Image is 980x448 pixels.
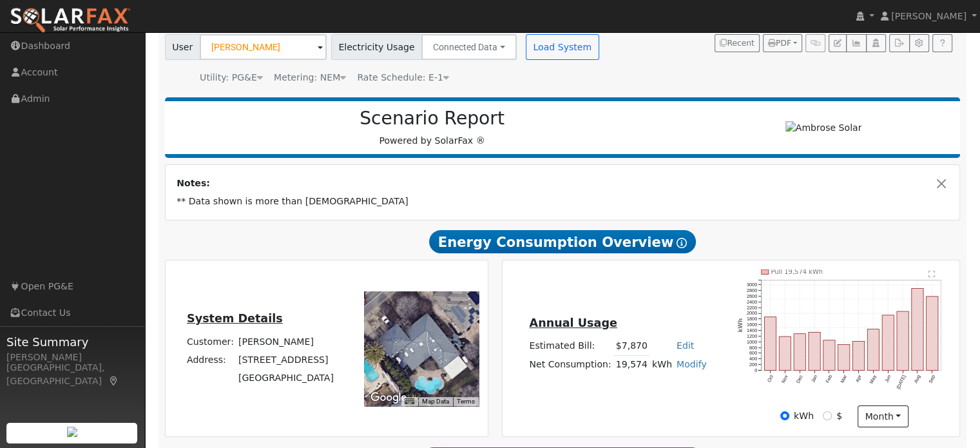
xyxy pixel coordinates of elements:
[897,311,908,371] rect: onclick=""
[422,397,449,406] button: Map Data
[935,177,948,190] button: Close
[367,389,410,406] img: Google
[715,34,760,52] button: Recent
[795,374,804,384] text: Dec
[677,238,687,248] i: Show Help
[913,375,922,385] text: Aug
[747,333,757,339] text: 1200
[457,398,475,405] a: Terms (opens in new tab)
[768,39,791,48] span: PDF
[928,375,937,385] text: Sep
[236,351,336,369] td: [STREET_ADDRESS]
[749,362,757,367] text: 200
[405,397,414,406] button: Keyboard shortcuts
[836,409,842,423] label: $
[780,374,789,384] text: Nov
[749,356,757,362] text: 400
[794,334,805,371] rect: onclick=""
[677,340,694,351] a: Edit
[932,34,952,52] a: Help Link
[785,121,862,135] img: Ambrose Solar
[884,375,892,384] text: Jun
[882,315,894,371] rect: onclick=""
[747,282,757,288] text: 3000
[10,7,131,34] img: SolarFax
[858,405,908,427] button: month
[175,193,951,211] td: ** Data shown is more than [DEMOGRAPHIC_DATA]
[108,376,120,386] a: Map
[236,333,336,351] td: [PERSON_NAME]
[889,34,909,52] button: Export Interval Data
[184,351,236,369] td: Address:
[867,329,879,371] rect: onclick=""
[754,367,757,373] text: 0
[825,375,833,384] text: Feb
[854,374,863,384] text: Apr
[527,337,613,356] td: Estimated Bill:
[927,297,938,371] rect: onclick=""
[529,317,617,329] u: Annual Usage
[764,317,776,371] rect: onclick=""
[67,427,77,437] img: retrieve
[236,369,336,387] td: [GEOGRAPHIC_DATA]
[747,317,757,322] text: 1800
[747,327,757,333] text: 1400
[846,34,866,52] button: Multi-Series Graph
[853,342,865,371] rect: onclick=""
[613,337,649,356] td: $7,870
[771,269,823,276] text: Pull 19,574 kWh
[677,359,707,369] a: Modify
[909,34,929,52] button: Settings
[331,34,422,60] span: Electricity Usage
[794,409,814,423] label: kWh
[367,389,410,406] a: Open this area in Google Maps (opens a new window)
[829,34,847,52] button: Edit User
[6,333,138,351] span: Site Summary
[187,312,283,325] u: System Details
[357,72,449,83] span: Alias: E1
[747,305,757,311] text: 2200
[184,333,236,351] td: Customer:
[763,34,802,52] button: PDF
[747,293,757,299] text: 2600
[738,318,744,333] text: kWh
[421,34,517,60] button: Connected Data
[527,355,613,374] td: Net Consumption:
[866,34,886,52] button: Login As
[178,108,686,130] h2: Scenario Report
[200,71,263,84] div: Utility: PG&E
[840,374,849,384] text: Mar
[429,230,696,253] span: Energy Consumption Overview
[823,340,835,371] rect: onclick=""
[823,411,832,420] input: $
[6,361,138,388] div: [GEOGRAPHIC_DATA], [GEOGRAPHIC_DATA]
[526,34,599,60] button: Load System
[838,345,850,371] rect: onclick=""
[613,355,649,374] td: 19,574
[747,322,757,328] text: 1600
[171,108,693,148] div: Powered by SolarFax ®
[766,375,774,384] text: Oct
[274,71,346,84] div: Metering: NEM
[809,333,820,371] rect: onclick=""
[928,270,936,278] text: 
[165,34,200,60] span: User
[749,345,757,351] text: 800
[747,339,757,345] text: 1000
[747,311,757,317] text: 2000
[869,374,878,385] text: May
[891,11,966,21] span: [PERSON_NAME]
[747,287,757,293] text: 2800
[810,375,818,384] text: Jan
[912,289,923,371] rect: onclick=""
[747,299,757,305] text: 2400
[649,355,674,374] td: kWh
[6,351,138,364] div: [PERSON_NAME]
[200,34,327,60] input: Select a User
[780,411,789,420] input: kWh
[896,375,907,391] text: [DATE]
[749,351,757,356] text: 600
[779,336,791,371] rect: onclick=""
[177,178,210,188] strong: Notes:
